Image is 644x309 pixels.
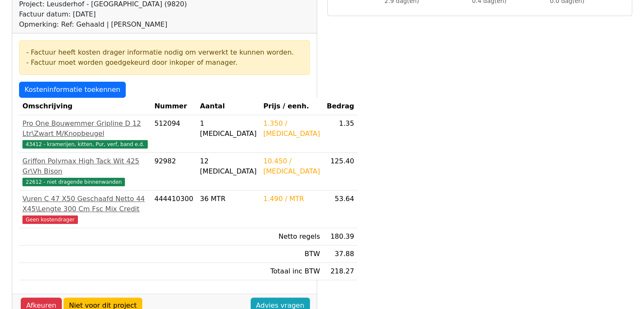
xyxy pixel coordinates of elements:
[200,119,257,139] div: 1 [MEDICAL_DATA]
[22,194,148,224] a: Vuren C 47 X50 Geschaafd Netto 44 X45\Lengte 300 Cm Fsc Mix CreditGeen kostendrager
[263,156,320,177] div: 10.450 / [MEDICAL_DATA]
[323,190,358,228] td: 53.64
[151,153,197,190] td: 92982
[196,98,260,115] th: Aantal
[323,246,358,263] td: 37.88
[26,47,303,58] div: - Factuur heeft kosten drager informatie nodig om verwerkt te kunnen worden.
[260,228,323,246] td: Netto regels
[260,263,323,280] td: Totaal inc BTW
[200,156,257,177] div: 12 [MEDICAL_DATA]
[22,140,148,149] span: 43412 - kramerijen, kitten, Pur, verf, band e.d.
[26,58,303,68] div: - Factuur moet worden goedgekeurd door inkoper of manager.
[323,153,358,190] td: 125.40
[19,98,151,115] th: Omschrijving
[260,98,323,115] th: Prijs / eenh.
[263,194,320,204] div: 1.490 / MTR
[22,156,148,177] div: Griffon Polymax High Tack Wit 425 Gr\Vh Bison
[260,246,323,263] td: BTW
[323,263,358,280] td: 218.27
[19,19,187,30] div: Opmerking: Ref: Gehaald | [PERSON_NAME]
[323,98,358,115] th: Bedrag
[151,98,197,115] th: Nummer
[22,178,125,186] span: 22612 - niet dragende binnenwanden
[19,82,126,98] a: Kosteninformatie toekennen
[19,9,187,19] div: Factuur datum: [DATE]
[151,190,197,228] td: 444410300
[22,156,148,187] a: Griffon Polymax High Tack Wit 425 Gr\Vh Bison22612 - niet dragende binnenwanden
[200,194,257,204] div: 36 MTR
[151,115,197,153] td: 512094
[22,119,148,149] a: Pro One Bouwemmer Gripline D 12 Ltr\Zwart M/Knopbeugel43412 - kramerijen, kitten, Pur, verf, band...
[323,115,358,153] td: 1.35
[323,228,358,246] td: 180.39
[263,119,320,139] div: 1.350 / [MEDICAL_DATA]
[22,194,148,214] div: Vuren C 47 X50 Geschaafd Netto 44 X45\Lengte 300 Cm Fsc Mix Credit
[22,215,78,224] span: Geen kostendrager
[22,119,148,139] div: Pro One Bouwemmer Gripline D 12 Ltr\Zwart M/Knopbeugel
